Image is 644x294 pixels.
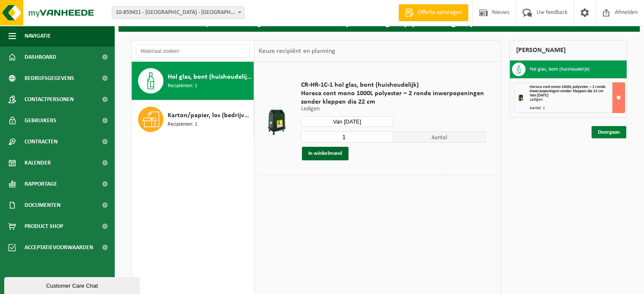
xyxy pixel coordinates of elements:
[530,63,590,76] h3: Hol glas, bont (huishoudelijk)
[529,85,605,93] span: Horeca cont mono 1000L polyester – 2 ronde inwerpopeningen zonder kleppen dia 22 cm
[4,275,141,294] iframe: chat widget
[301,81,486,89] span: CR-HR-1C-1 hol glas, bont (huishoudelijk)
[25,89,74,110] span: Contactpersonen
[25,68,74,89] span: Bedrijfsgegevens
[302,147,348,160] button: In winkelmand
[25,25,51,47] span: Navigatie
[168,121,197,129] span: Recipiënten: 1
[25,47,56,68] span: Dashboard
[529,93,548,98] strong: Van [DATE]
[254,41,339,62] div: Keuze recipiënt en planning
[301,106,486,112] p: Ledigen
[25,110,56,131] span: Gebruikers
[25,237,93,258] span: Acceptatievoorwaarden
[301,116,393,127] input: Selecteer datum
[25,195,61,216] span: Documenten
[509,40,627,60] div: [PERSON_NAME]
[112,7,244,19] span: 10-859451 - GOLF PARK TERVUREN - TERVUREN
[168,72,252,82] span: Hol glas, bont (huishoudelijk)
[301,89,486,106] span: Horeca cont mono 1000L polyester – 2 ronde inwerpopeningen zonder kleppen dia 22 cm
[25,216,63,237] span: Product Shop
[168,110,252,121] span: Karton/papier, los (bedrijven)
[168,82,197,90] span: Recipiënten: 1
[416,8,464,17] span: Offerte aanvragen
[591,126,626,138] a: Doorgaan
[393,132,486,143] span: Aantal
[529,106,625,110] div: Aantal: 1
[112,6,244,19] span: 10-859451 - GOLF PARK TERVUREN - TERVUREN
[136,45,250,58] input: Materiaal zoeken
[398,4,468,21] a: Offerte aanvragen
[529,98,625,102] div: Ledigen
[25,173,57,195] span: Rapportage
[25,131,58,152] span: Contracten
[132,100,254,138] button: Karton/papier, los (bedrijven) Recipiënten: 1
[132,62,254,100] button: Hol glas, bont (huishoudelijk) Recipiënten: 1
[25,152,51,173] span: Kalender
